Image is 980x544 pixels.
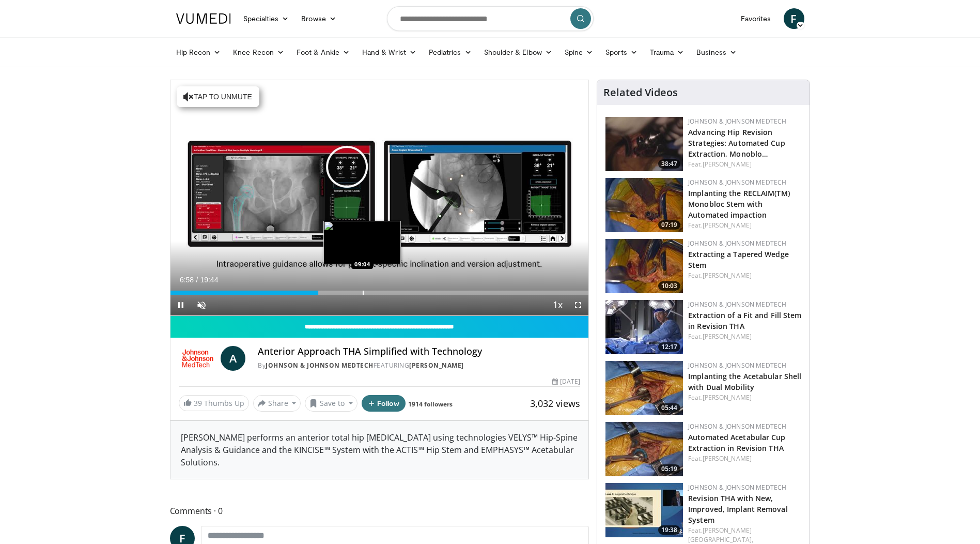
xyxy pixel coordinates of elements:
[362,395,406,412] button: Follow
[658,159,680,169] span: 38:47
[703,393,752,402] a: [PERSON_NAME]
[688,493,788,525] a: Revision THA with New, Improved, Implant Removal System
[253,395,301,412] button: Share
[605,483,683,537] img: 9517a7b7-3955-4e04-bf19-7ba39c1d30c4.150x105_q85_crop-smart_upscale.jpg
[605,422,683,476] a: 05:19
[227,42,290,63] a: Knee Recon
[688,432,785,453] a: Automated Acetabular Cup Extraction in Revision THA
[688,310,801,331] a: Extraction of a Fit and Fill Stem in Revision THA
[605,422,683,476] img: d5b2f4bf-f70e-4130-8279-26f7233142ac.150x105_q85_crop-smart_upscale.jpg
[408,400,453,409] a: 1914 followers
[690,42,743,63] a: Business
[688,249,789,270] a: Extracting a Tapered Wedge Stem
[605,483,683,537] a: 19:38
[688,188,790,220] a: Implanting the RECLAIM(TM) Monobloc Stem with Automated impaction
[688,300,786,309] a: Johnson & Johnson MedTech
[200,276,218,284] span: 19:44
[658,342,680,352] span: 12:17
[658,220,680,230] span: 07:19
[688,127,785,159] a: Advancing Hip Revision Strategies: Automated Cup Extraction, Monoblo…
[323,221,401,264] img: image.jpeg
[688,239,786,248] a: Johnson & Johnson MedTech
[409,361,464,370] a: [PERSON_NAME]
[605,300,683,354] img: 82aed312-2a25-4631-ae62-904ce62d2708.150x105_q85_crop-smart_upscale.jpg
[658,525,680,535] span: 19:38
[658,403,680,413] span: 05:44
[196,276,198,284] span: /
[688,117,786,126] a: Johnson & Johnson MedTech
[688,454,801,463] div: Feat.
[552,377,580,386] div: [DATE]
[703,332,752,341] a: [PERSON_NAME]
[180,276,194,284] span: 6:58
[688,361,786,370] a: Johnson & Johnson MedTech
[179,346,217,371] img: Johnson & Johnson MedTech
[644,42,691,63] a: Trauma
[176,13,231,24] img: VuMedi Logo
[605,300,683,354] a: 12:17
[688,271,801,280] div: Feat.
[305,395,357,412] button: Save to
[688,332,801,341] div: Feat.
[605,117,683,171] a: 38:47
[688,483,786,492] a: Johnson & Johnson MedTech
[735,8,777,29] a: Favorites
[258,361,580,370] div: By FEATURING
[605,117,683,171] img: 9f1a5b5d-2ba5-4c40-8e0c-30b4b8951080.150x105_q85_crop-smart_upscale.jpg
[703,160,752,169] a: [PERSON_NAME]
[599,42,644,63] a: Sports
[387,6,594,31] input: Search topics, interventions
[170,421,589,479] div: [PERSON_NAME] performs an anterior total hip [MEDICAL_DATA] using technologies VELYS™ Hip-Spine A...
[194,398,202,408] span: 39
[703,221,752,230] a: [PERSON_NAME]
[266,361,374,370] a: Johnson & Johnson MedTech
[688,526,753,544] a: [PERSON_NAME][GEOGRAPHIC_DATA],
[688,221,801,230] div: Feat.
[688,160,801,169] div: Feat.
[295,8,343,29] a: Browse
[784,8,804,29] a: F
[688,393,801,402] div: Feat.
[603,86,678,99] h4: Related Videos
[688,178,786,187] a: Johnson & Johnson MedTech
[703,271,752,280] a: [PERSON_NAME]
[179,395,249,411] a: 39 Thumbs Up
[547,295,568,315] button: Playback Rate
[605,178,683,232] img: ffc33e66-92ed-4f11-95c4-0a160745ec3c.150x105_q85_crop-smart_upscale.jpg
[605,239,683,293] a: 10:03
[356,42,423,63] a: Hand & Wrist
[221,346,245,371] a: A
[703,454,752,463] a: [PERSON_NAME]
[170,291,589,295] div: Progress Bar
[688,422,786,431] a: Johnson & Johnson MedTech
[530,397,580,410] span: 3,032 views
[605,361,683,415] a: 05:44
[191,295,212,315] button: Unmute
[258,346,580,357] h4: Anterior Approach THA Simplified with Technology
[658,464,680,474] span: 05:19
[605,178,683,232] a: 07:19
[658,281,680,291] span: 10:03
[170,42,227,63] a: Hip Recon
[423,42,478,63] a: Pediatrics
[558,42,599,63] a: Spine
[170,504,589,518] span: Comments 0
[568,295,588,315] button: Fullscreen
[177,86,259,107] button: Tap to unmute
[170,80,589,316] video-js: Video Player
[237,8,295,29] a: Specialties
[688,371,801,392] a: Implanting the Acetabular Shell with Dual Mobility
[170,295,191,315] button: Pause
[290,42,356,63] a: Foot & Ankle
[478,42,558,63] a: Shoulder & Elbow
[605,239,683,293] img: 0b84e8e2-d493-4aee-915d-8b4f424ca292.150x105_q85_crop-smart_upscale.jpg
[605,361,683,415] img: 9c1ab193-c641-4637-bd4d-10334871fca9.150x105_q85_crop-smart_upscale.jpg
